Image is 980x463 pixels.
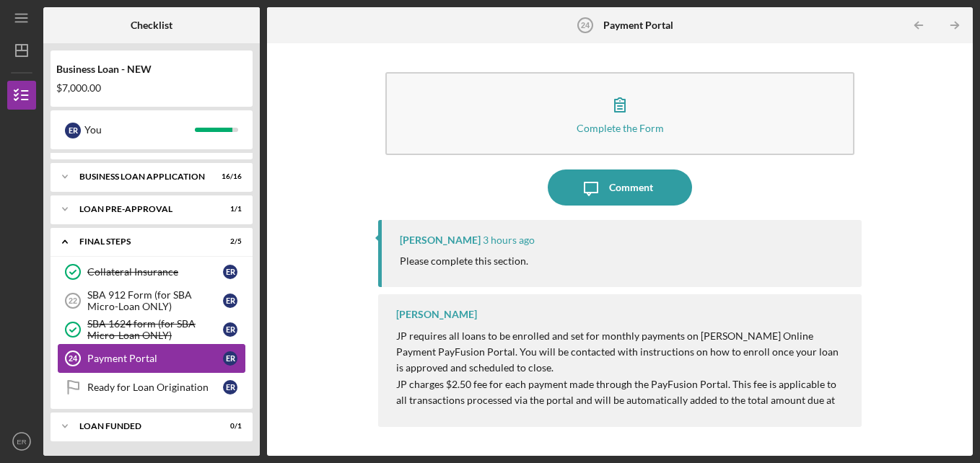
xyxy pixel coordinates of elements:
[396,309,477,320] div: [PERSON_NAME]
[223,322,237,337] div: E R
[396,376,848,425] p: JP charges $2.50 fee for each payment made through the PayFusion Portal. This fee is applicable t...
[603,19,673,31] b: Payment Portal
[58,257,245,286] a: Collateral InsuranceER
[84,118,195,142] div: You
[400,234,481,246] div: [PERSON_NAME]
[216,205,242,213] div: 1 / 1
[577,123,664,133] div: Complete the Form
[17,438,26,446] text: ER
[131,19,172,31] b: Checklist
[385,72,855,155] button: Complete the Form
[87,289,223,312] div: SBA 912 Form (for SBA Micro-Loan ONLY)
[223,294,237,308] div: E R
[87,353,223,364] div: Payment Portal
[58,373,245,402] a: Ready for Loan OriginationER
[79,422,206,431] div: LOAN FUNDED
[223,380,237,394] div: E R
[69,296,77,305] tspan: 22
[400,253,528,269] p: Please complete this section.
[216,237,242,246] div: 2 / 5
[65,123,81,138] div: E R
[216,172,242,181] div: 16 / 16
[79,237,206,246] div: FINAL STEPS
[548,169,692,206] button: Comment
[79,205,206,213] div: LOAN PRE-APPROVAL
[7,427,36,456] button: ER
[56,82,247,94] div: $7,000.00
[87,266,223,278] div: Collateral Insurance
[58,286,245,315] a: 22SBA 912 Form (for SBA Micro-Loan ONLY)ER
[79,172,206,181] div: BUSINESS LOAN APPLICATION
[223,265,237,279] div: E R
[87,382,223,393] div: Ready for Loan Origination
[58,344,245,373] a: 24Payment PortalER
[580,21,590,30] tspan: 24
[69,354,78,363] tspan: 24
[56,63,247,75] div: Business Loan - NEW
[87,318,223,341] div: SBA 1624 form (for SBA Micro-Loan ONLY)
[58,315,245,344] a: SBA 1624 form (for SBA Micro-Loan ONLY)ER
[216,422,242,431] div: 0 / 1
[396,328,848,376] p: JP requires all loans to be enrolled and set for monthly payments on [PERSON_NAME] Online Payment...
[609,169,653,206] div: Comment
[483,234,535,246] time: 2025-10-15 15:37
[223,351,237,366] div: E R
